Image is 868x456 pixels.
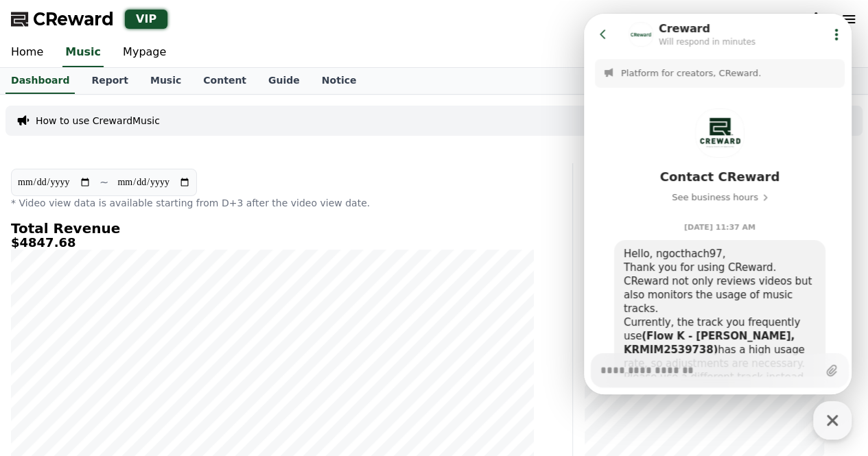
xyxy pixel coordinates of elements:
div: VIP [125,10,167,29]
a: How to use CrewardMusic [36,114,160,128]
p: ~ [99,174,108,191]
a: Notice [311,68,368,94]
a: Dashboard [5,68,75,94]
p: * Video view data is available starting from D+3 after the video view date. [11,196,534,210]
a: Mypage [112,38,177,67]
h4: Total Revenue [11,221,534,236]
a: Content [192,68,257,94]
a: CReward [11,8,114,30]
h5: $4847.68 [11,236,534,250]
a: Report [80,68,139,94]
span: CReward [33,8,114,30]
iframe: Channel chat [584,14,852,394]
a: Music [139,68,192,94]
a: Guide [257,68,311,94]
a: Music [62,38,104,67]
